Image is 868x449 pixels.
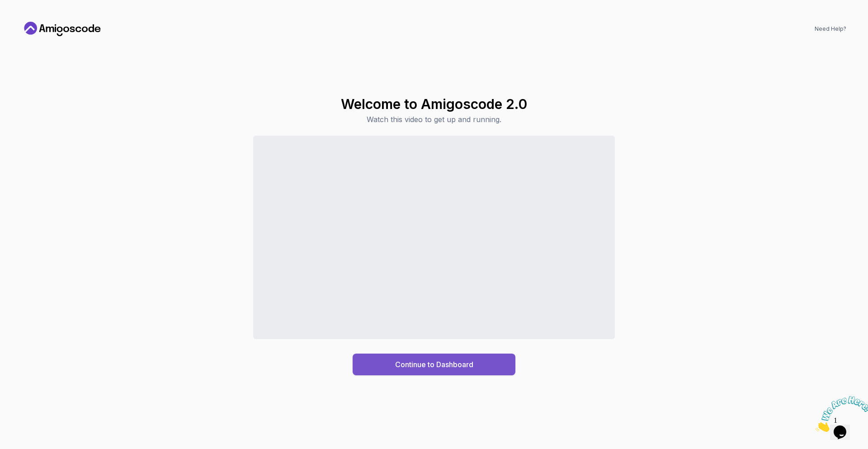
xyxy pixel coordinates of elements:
[4,4,60,39] img: Chat attention grabber
[22,22,103,36] a: Home link
[395,359,473,370] div: Continue to Dashboard
[353,354,515,375] button: Continue to Dashboard
[341,96,527,112] h1: Welcome to Amigoscode 2.0
[341,114,527,125] p: Watch this video to get up and running.
[815,25,846,33] a: Need Help?
[253,136,615,339] iframe: Sales Video
[4,4,7,11] span: 1
[812,392,868,435] iframe: chat widget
